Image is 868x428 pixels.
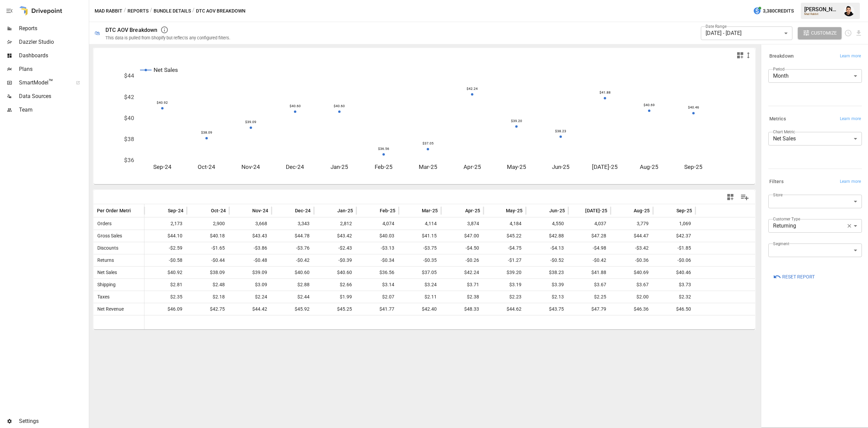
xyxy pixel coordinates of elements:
[614,218,650,230] span: 3,779
[640,163,658,170] text: Aug-25
[529,218,565,230] span: 4,550
[773,129,795,135] label: Chart Metric
[592,163,618,170] text: [DATE]-25
[840,178,861,185] span: Learn more
[275,254,311,266] span: -$0.42
[95,270,117,275] span: Net Sales
[656,267,692,278] span: $40.46
[402,267,438,278] span: $37.05
[614,242,650,254] span: -$3.42
[233,242,268,254] span: -$3.86
[233,291,268,303] span: $2.24
[148,267,183,278] span: $40.92
[529,254,565,266] span: -$0.52
[844,29,852,37] button: Schedule report
[148,218,183,230] span: 2,173
[201,206,210,215] button: Sort
[487,279,522,291] span: $3.19
[575,206,585,215] button: Sort
[614,267,650,278] span: $40.69
[465,207,480,214] span: Apr-25
[190,291,226,303] span: $2.18
[317,267,353,278] span: $40.60
[233,230,268,242] span: $43.43
[768,271,820,283] button: Reset Report
[370,206,379,215] button: Sort
[763,7,794,15] span: 3,380 Credits
[233,267,268,278] span: $39.09
[676,207,692,214] span: Sep-25
[572,303,607,315] span: $47.79
[773,192,783,198] label: Store
[157,101,168,104] text: $40.92
[614,291,650,303] span: $2.00
[572,254,607,266] span: -$0.42
[275,303,311,315] span: $45.92
[317,218,353,230] span: 2,812
[419,163,437,170] text: Mar-25
[148,254,183,266] span: -$0.58
[124,72,134,79] text: $44
[656,254,692,266] span: -$0.06
[487,230,522,242] span: $45.22
[190,303,226,315] span: $42.75
[19,417,87,425] span: Settings
[634,207,650,214] span: Aug-25
[656,242,692,254] span: -$1.85
[529,291,565,303] span: $2.13
[445,218,480,230] span: 3,874
[811,29,837,37] span: Customize
[150,7,152,15] div: /
[539,206,549,215] button: Sort
[375,163,393,170] text: Feb-25
[769,178,784,186] h6: Filters
[529,230,565,242] span: $42.88
[317,254,353,266] span: -$0.39
[487,254,522,266] span: -$1.27
[840,116,861,122] span: Learn more
[572,291,607,303] span: $2.25
[252,207,268,214] span: Nov-24
[275,242,311,254] span: -$3.76
[154,7,191,15] button: Bundle Details
[190,254,226,266] span: -$0.44
[360,303,395,315] span: $41.77
[124,157,134,163] text: $36
[360,254,395,266] span: -$0.34
[402,279,438,291] span: $3.24
[445,291,480,303] span: $2.38
[95,233,122,238] span: Gross Sales
[360,218,395,230] span: 4,074
[773,241,789,247] label: Segment
[804,13,840,16] div: Mad Rabbit
[445,254,480,266] span: -$0.26
[487,218,522,230] span: 4,184
[19,106,87,114] span: Team
[402,242,438,254] span: -$3.75
[95,306,124,312] span: Net Revenue
[487,303,522,315] span: $44.62
[275,291,311,303] span: $2.44
[624,206,633,215] button: Sort
[285,206,294,215] button: Sort
[360,291,395,303] span: $2.07
[422,141,434,145] text: $37.05
[555,129,566,133] text: $38.23
[378,147,389,151] text: $36.56
[94,62,755,184] div: A chart.
[95,221,112,226] span: Orders
[124,115,134,121] text: $40
[656,303,692,315] span: $46.50
[245,120,256,124] text: $39.09
[168,207,183,214] span: Sep-24
[19,24,87,33] span: Reports
[198,163,215,170] text: Oct-24
[445,230,480,242] span: $47.00
[148,303,183,315] span: $46.09
[422,207,438,214] span: Mar-25
[706,23,727,29] label: Date Range
[233,279,268,291] span: $3.09
[487,242,522,254] span: -$4.75
[572,230,607,242] span: $47.28
[286,163,304,170] text: Dec-24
